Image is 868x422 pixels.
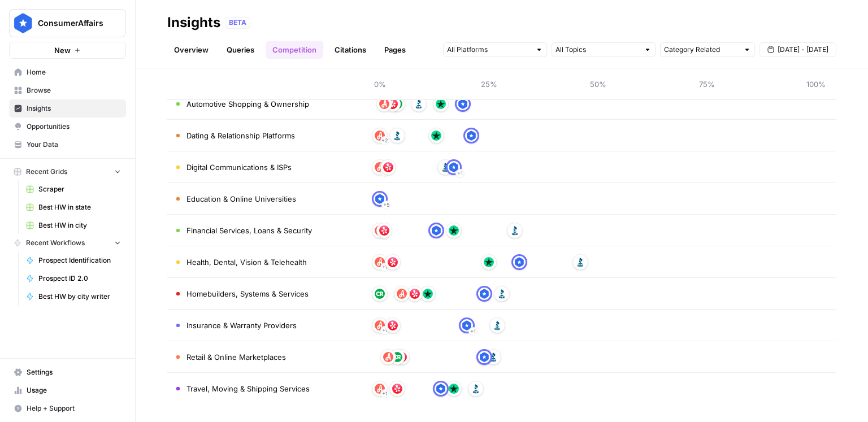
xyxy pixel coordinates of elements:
[449,162,459,172] img: ma4hhubahjulx2i6dfb4q63ineku
[466,130,476,141] img: ma4hhubahjulx2i6dfb4q63ineku
[27,367,121,377] span: Settings
[9,363,126,381] a: Settings
[9,163,126,180] button: Recent Grids
[447,44,531,55] input: All Platforms
[27,85,121,95] span: Browse
[383,352,393,362] img: jrk7f65gx1seb1nqj2h1yqhip6g3
[27,103,121,114] span: Insights
[457,168,463,179] span: + 1
[375,384,385,394] img: jrk7f65gx1seb1nqj2h1yqhip6g3
[497,289,507,299] img: eoetbtktmfm8obi00okpand35e5y
[587,79,609,90] span: 50%
[458,99,468,109] img: ma4hhubahjulx2i6dfb4q63ineku
[9,234,126,251] button: Recent Workflows
[388,99,398,109] img: 3q6xcs3n6t5mnhu8sma2a4ns0z39
[381,135,388,146] span: + 2
[26,167,67,177] span: Recent Grids
[478,79,500,90] span: 25%
[375,257,385,267] img: jrk7f65gx1seb1nqj2h1yqhip6g3
[186,383,310,394] span: Travel, Moving & Shipping Services
[392,352,402,362] img: t70f4vovc11v830o80mmiki856ym
[9,136,126,154] a: Your Data
[186,288,309,299] span: Homebuilders, Systems & Services
[27,385,121,395] span: Usage
[379,99,389,109] img: jrk7f65gx1seb1nqj2h1yqhip6g3
[328,41,373,59] a: Citations
[375,130,385,141] img: jrk7f65gx1seb1nqj2h1yqhip6g3
[382,388,388,399] span: + 1
[9,9,126,37] button: Workspace: ConsumerAffairs
[377,41,413,59] a: Pages
[54,45,71,56] span: New
[440,162,450,172] img: eoetbtktmfm8obi00okpand35e5y
[471,384,481,394] img: eoetbtktmfm8obi00okpand35e5y
[38,18,106,29] span: ConsumerAffairs
[431,225,441,236] img: ma4hhubahjulx2i6dfb4q63ineku
[21,198,126,216] a: Best HW in state
[21,288,126,306] a: Best HW by city writer
[375,320,385,330] img: jrk7f65gx1seb1nqj2h1yqhip6g3
[9,399,126,417] button: Help + Support
[225,17,250,28] div: BETA
[186,193,296,205] span: Education & Online Universities
[484,257,494,267] img: jxxu1ngnltbs9xdgbky6wvt4s7w6
[514,257,524,267] img: ma4hhubahjulx2i6dfb4q63ineku
[186,225,312,236] span: Financial Services, Loans & Security
[21,180,126,198] a: Scraper
[38,255,121,266] span: Prospect Identification
[392,384,402,394] img: 3q6xcs3n6t5mnhu8sma2a4ns0z39
[21,269,126,288] a: Prospect ID 2.0
[664,44,739,55] input: Category Related
[186,130,295,141] span: Dating & Relationship Platforms
[379,225,389,236] img: 3q6xcs3n6t5mnhu8sma2a4ns0z39
[388,257,398,267] img: 3q6xcs3n6t5mnhu8sma2a4ns0z39
[9,63,126,81] a: Home
[383,199,389,211] span: + 5
[488,352,498,362] img: eoetbtktmfm8obi00okpand35e5y
[575,257,585,267] img: eoetbtktmfm8obi00okpand35e5y
[167,41,215,59] a: Overview
[220,41,261,59] a: Queries
[449,384,459,394] img: jxxu1ngnltbs9xdgbky6wvt4s7w6
[759,42,836,57] button: [DATE] - [DATE]
[38,184,121,194] span: Scraper
[375,162,385,172] img: jrk7f65gx1seb1nqj2h1yqhip6g3
[410,289,420,299] img: 3q6xcs3n6t5mnhu8sma2a4ns0z39
[436,99,446,109] img: jxxu1ngnltbs9xdgbky6wvt4s7w6
[382,325,388,336] span: + 1
[27,140,121,150] span: Your Data
[479,289,489,299] img: ma4hhubahjulx2i6dfb4q63ineku
[375,225,385,236] img: jrk7f65gx1seb1nqj2h1yqhip6g3
[397,289,407,299] img: jrk7f65gx1seb1nqj2h1yqhip6g3
[38,220,121,230] span: Best HW in city
[167,14,220,32] div: Insights
[375,194,385,204] img: ma4hhubahjulx2i6dfb4q63ineku
[38,202,121,212] span: Best HW in state
[392,130,402,141] img: eoetbtktmfm8obi00okpand35e5y
[423,289,433,299] img: jxxu1ngnltbs9xdgbky6wvt4s7w6
[27,121,121,132] span: Opportunities
[9,81,126,99] a: Browse
[479,352,489,362] img: ma4hhubahjulx2i6dfb4q63ineku
[38,273,121,284] span: Prospect ID 2.0
[21,251,126,269] a: Prospect Identification
[26,238,85,248] span: Recent Workflows
[266,41,323,59] a: Competition
[805,79,827,90] span: 100%
[9,99,126,118] a: Insights
[436,384,446,394] img: ma4hhubahjulx2i6dfb4q63ineku
[470,326,476,337] span: + 1
[186,162,292,173] span: Digital Communications & ISPs
[388,320,398,330] img: 3q6xcs3n6t5mnhu8sma2a4ns0z39
[38,292,121,302] span: Best HW by city writer
[696,79,718,90] span: 75%
[13,13,33,33] img: ConsumerAffairs Logo
[9,42,126,59] button: New
[383,162,393,172] img: 3q6xcs3n6t5mnhu8sma2a4ns0z39
[492,320,502,330] img: eoetbtktmfm8obi00okpand35e5y
[375,289,385,299] img: t70f4vovc11v830o80mmiki856ym
[462,320,472,330] img: ma4hhubahjulx2i6dfb4q63ineku
[414,99,424,109] img: eoetbtktmfm8obi00okpand35e5y
[21,216,126,234] a: Best HW in city
[186,351,286,363] span: Retail & Online Marketplaces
